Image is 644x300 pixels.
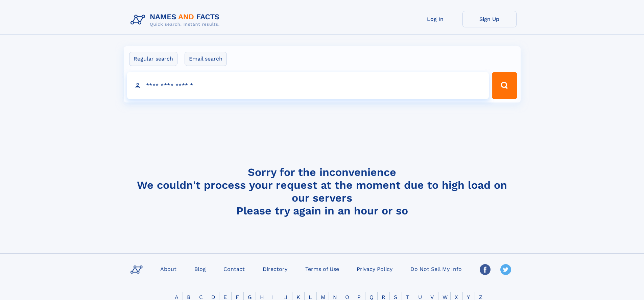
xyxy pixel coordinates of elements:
img: Twitter [500,264,511,275]
a: Sign Up [462,11,517,27]
img: Facebook [480,264,491,275]
button: Search Button [492,72,517,99]
img: Logo Names and Facts [128,11,225,29]
a: Directory [260,264,290,274]
label: Email search [185,52,227,66]
a: Blog [192,264,209,274]
label: Regular search [129,52,177,66]
input: search input [127,72,489,99]
h4: Sorry for the inconvenience We couldn't process your request at the moment due to high load on ou... [128,166,517,217]
a: Log In [408,11,462,27]
a: About [158,264,179,274]
a: Terms of Use [303,264,342,274]
a: Do Not Sell My Info [408,264,464,274]
a: Privacy Policy [354,264,395,274]
a: Contact [221,264,247,274]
